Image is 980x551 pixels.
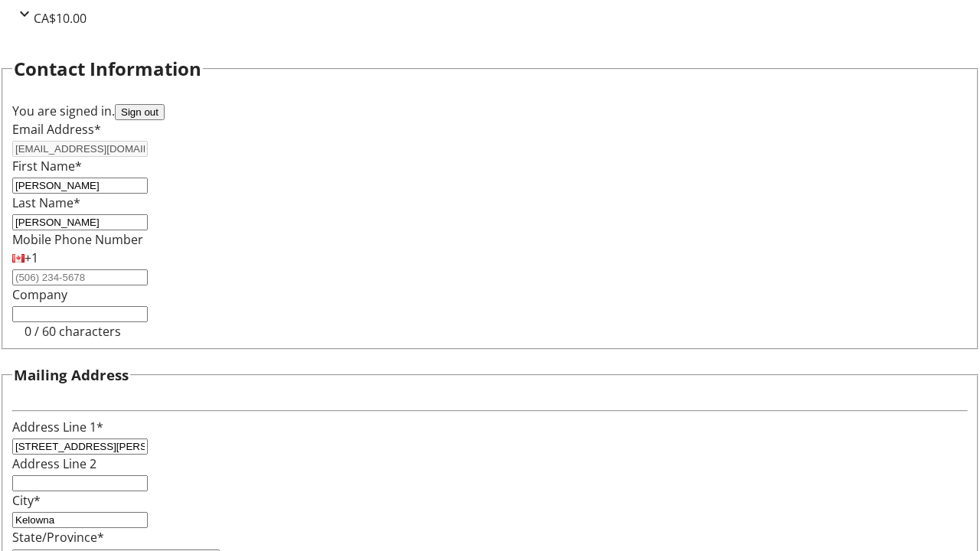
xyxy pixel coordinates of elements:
[12,231,143,248] label: Mobile Phone Number
[24,323,121,340] tr-character-limit: 0 / 60 characters
[14,55,201,83] h2: Contact Information
[12,102,968,120] div: You are signed in.
[12,419,103,435] label: Address Line 1*
[12,194,80,211] label: Last Name*
[12,455,96,472] label: Address Line 2
[115,104,165,120] button: Sign out
[12,529,104,546] label: State/Province*
[12,121,101,138] label: Email Address*
[12,492,41,509] label: City*
[12,269,148,285] input: (506) 234-5678
[12,286,67,303] label: Company
[12,512,148,528] input: City
[34,10,87,27] span: CA$10.00
[12,158,82,174] label: First Name*
[14,364,129,386] h3: Mailing Address
[12,439,148,455] input: Address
